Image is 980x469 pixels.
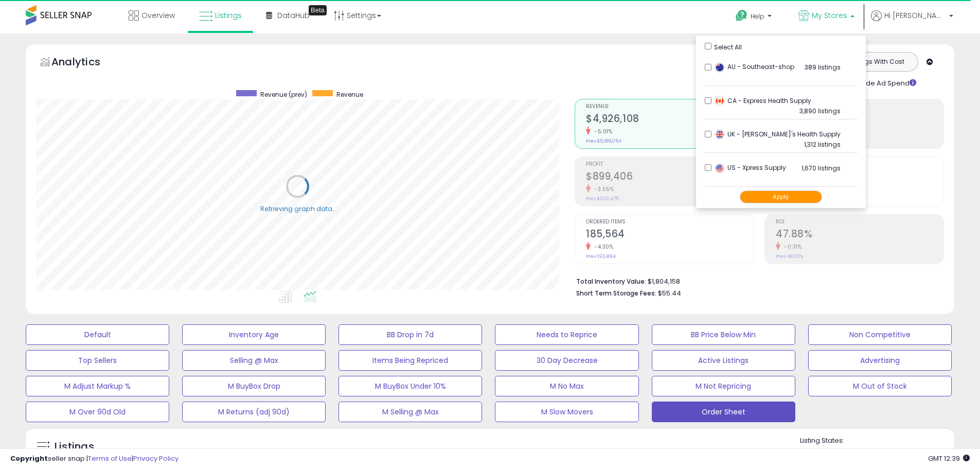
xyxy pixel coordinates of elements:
[141,10,175,21] span: Overview
[652,402,795,422] button: Order Sheet
[735,9,748,22] i: Get Help
[586,138,621,144] small: Prev: $5,186,054
[776,219,943,225] span: ROI
[836,77,933,89] div: Include Ad Spend
[715,129,725,140] img: uk.png
[55,440,94,454] h5: Listings
[576,274,936,287] li: $1,804,158
[586,170,754,184] h2: $899,406
[884,10,946,21] span: Hi [PERSON_NAME]
[586,228,754,242] h2: 185,564
[591,185,614,193] small: -3.55%
[586,219,754,225] span: Ordered Items
[88,454,132,463] a: Terms of Use
[338,350,482,371] button: Items Being Repriced
[277,10,310,21] span: DataHub
[586,196,619,202] small: Prev: $932,475
[182,376,326,396] button: M BuyBox Drop
[810,448,829,457] label: Active
[495,324,638,345] button: Needs to Reprice
[591,243,613,251] small: -4.30%
[260,204,335,213] div: Retrieving graph data..
[591,128,612,135] small: -5.01%
[652,376,795,396] button: M Not Repricing
[652,350,795,371] button: Active Listings
[715,163,725,173] img: usa.png
[727,2,782,33] a: Help
[26,376,169,396] button: M Adjust Markup %
[799,107,841,115] span: 3,890 listings
[309,5,327,15] div: Tooltip anchor
[776,253,803,259] small: Prev: 48.03%
[812,10,847,21] span: My Stores
[800,436,954,446] p: Listing States:
[26,324,169,345] button: Default
[871,10,953,33] a: Hi [PERSON_NAME]
[658,288,681,298] span: $55.44
[586,104,754,110] span: Revenue
[338,402,482,422] button: M Selling @ Max
[182,324,326,345] button: Inventory Age
[495,350,638,371] button: 30 Day Decrease
[804,140,841,149] span: 1,312 listings
[133,454,179,463] a: Privacy Policy
[182,402,326,422] button: M Returns (adj 90d)
[928,454,970,463] span: 2025-09-15 12:39 GMT
[338,376,482,396] button: M BuyBox Under 10%
[714,43,742,51] span: Select All
[715,96,811,105] span: CA - Express Health Supply
[808,350,952,371] button: Advertising
[586,113,754,127] h2: $4,926,108
[715,96,725,106] img: canada.png
[586,162,754,167] span: Profit
[808,324,952,345] button: Non Competitive
[495,402,638,422] button: M Slow Movers
[495,376,638,396] button: M No Max
[576,277,646,286] b: Total Inventory Value:
[776,228,943,242] h2: 47.88%
[715,62,794,71] span: AU - Southeast-shop
[182,350,326,371] button: Selling @ Max
[715,62,725,73] img: australia.png
[51,55,120,72] h5: Analytics
[740,190,822,203] button: Apply
[10,454,179,464] div: seller snap | |
[715,130,841,138] span: UK - [PERSON_NAME]'s Health Supply
[10,454,48,463] strong: Copyright
[780,243,801,251] small: -0.31%
[751,12,764,21] span: Help
[576,289,656,298] b: Short Term Storage Fees:
[887,448,926,457] label: Deactivated
[215,10,242,21] span: Listings
[26,402,169,422] button: M Over 90d Old
[586,253,616,259] small: Prev: 193,894
[652,324,795,345] button: BB Price Below Min
[338,324,482,345] button: BB Drop in 7d
[26,350,169,371] button: Top Sellers
[805,63,841,72] span: 389 listings
[808,376,952,396] button: M Out of Stock
[838,55,915,68] button: Listings With Cost
[715,163,786,172] span: US - Xpress Supply
[801,164,841,172] span: 1,670 listings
